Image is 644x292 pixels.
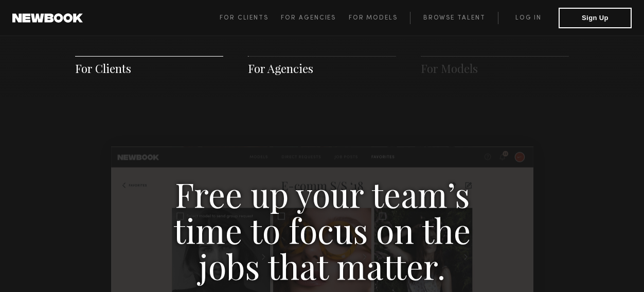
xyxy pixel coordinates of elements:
a: For Clients [220,12,281,24]
a: For Models [421,61,478,76]
h3: Free up your team’s time to focus on the jobs that matter. [145,176,499,284]
span: For Agencies [281,15,336,21]
a: Log in [498,12,559,24]
a: Browse Talent [410,12,498,24]
a: For Agencies [281,12,348,24]
span: For Models [349,15,398,21]
span: For Clients [220,15,269,21]
a: For Clients [75,61,131,76]
button: Sign Up [559,8,632,28]
a: For Agencies [248,61,313,76]
a: For Models [349,12,410,24]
